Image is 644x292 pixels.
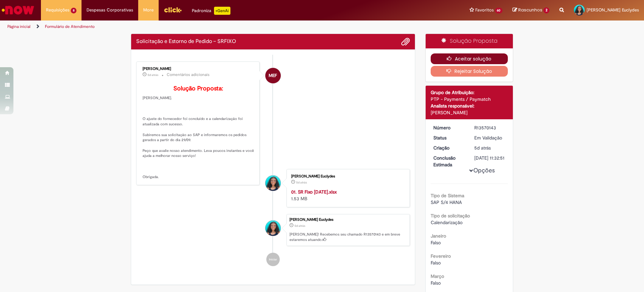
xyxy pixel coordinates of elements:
span: Falso [431,240,441,246]
img: click_logo_yellow_360x200.png [164,5,182,15]
small: Comentários adicionais [167,72,210,78]
div: Padroniza [192,7,230,15]
span: [PERSON_NAME] Euclydes [587,7,639,13]
span: 5d atrás [294,224,305,228]
div: [PERSON_NAME] [143,67,254,71]
span: 60 [495,8,503,13]
button: Rejeitar Solução [431,66,508,77]
span: MEF [269,68,277,84]
h2: Solicitação e Estorno de Pedido – SRFIXO Histórico de tíquete [136,39,236,45]
li: Caroline Pontes Euclydes [136,214,410,246]
span: More [143,7,154,13]
a: Página inicial [7,24,31,29]
button: Aceitar solução [431,53,508,64]
span: 5d atrás [148,73,158,77]
div: Grupo de Atribuição: [431,89,508,96]
span: Requisições [46,7,69,13]
span: 8 [71,8,76,13]
b: Janeiro [431,233,446,239]
time: 26/09/2025 11:32:46 [474,145,491,151]
b: Março [431,273,444,279]
time: 26/09/2025 17:26:57 [148,73,158,77]
span: Falso [431,280,441,286]
b: Fevereiro [431,253,451,259]
a: Rascunhos [513,7,549,13]
span: Despesas Corporativas [87,7,133,13]
ul: Histórico de tíquete [136,55,410,273]
span: SAP S/4 HANA [431,199,462,205]
a: Formulário de Atendimento [45,24,95,29]
b: Tipo de Sistema [431,193,464,199]
div: Caroline Pontes Euclydes [265,220,281,236]
div: [PERSON_NAME] Euclydes [289,218,406,222]
div: Analista responsável: [431,102,508,109]
div: [PERSON_NAME] Euclydes [291,174,403,178]
div: Caroline Pontes Euclydes [265,175,281,191]
div: Em Validação [474,134,505,141]
time: 26/09/2025 11:32:20 [296,180,307,184]
ul: Trilhas de página [5,20,424,33]
span: 2 [543,7,549,13]
span: Falso [431,260,441,266]
div: 1.53 MB [291,189,403,202]
div: [DATE] 11:32:51 [474,155,505,161]
time: 26/09/2025 11:32:46 [294,224,305,228]
b: Tipo de solicitação [431,213,470,219]
dt: Criação [428,144,470,151]
div: Maria Eduarda Funchini [265,68,281,83]
button: Adicionar anexos [401,37,410,46]
span: 5d atrás [474,145,491,151]
dt: Status [428,134,470,141]
img: ServiceNow [1,3,35,17]
dt: Conclusão Estimada [428,155,470,168]
b: Solução Proposta: [173,85,223,92]
div: R13570143 [474,124,505,131]
div: 26/09/2025 11:32:46 [474,144,505,151]
span: Rascunhos [518,7,542,13]
p: [PERSON_NAME]. O ajuste do fornecedor foi concluído e a calendarização foi atualizada com sucesso... [143,85,254,180]
span: 5d atrás [296,180,307,184]
div: [PERSON_NAME] [431,109,508,116]
div: Solução Proposta [426,34,513,48]
span: Favoritos [475,7,494,13]
p: +GenAi [214,7,230,15]
p: [PERSON_NAME]! Recebemos seu chamado R13570143 e em breve estaremos atuando. [289,232,406,242]
span: Calendarização [431,219,463,225]
dt: Número [428,124,470,131]
div: PTP - Payments / Paymatch [431,96,508,102]
a: 01. SR Fixo [DATE].xlsx [291,189,337,195]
